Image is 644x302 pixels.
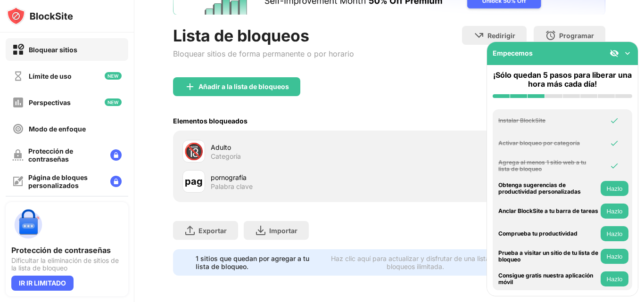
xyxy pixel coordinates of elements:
[601,181,628,196] button: Hazlo
[7,7,73,25] img: logo-blocksite.svg
[623,49,632,58] img: omni-setup-toggle.svg
[184,141,204,161] font: 🔞
[11,256,119,272] font: Dificultar la eliminación de sitios de la lista de bloqueo
[211,152,241,160] font: Categoría
[185,176,203,187] font: pag
[610,161,619,171] img: omni-check.svg
[110,149,122,161] img: lock-menu.svg
[493,70,632,89] font: ¡Sólo quedan 5 pasos para liberar una hora más cada día!
[610,139,619,148] img: omni-check.svg
[498,249,598,263] font: Prueba a visitar un sitio de tu lista de bloqueo
[269,227,297,235] font: Importar
[29,46,77,54] font: Bloquear sitios
[12,70,24,82] img: time-usage-off.svg
[105,98,122,106] img: new-icon.svg
[173,49,354,58] font: Bloquear sitios de forma permanente o por horario
[12,176,24,187] img: customize-block-page-off.svg
[606,230,622,237] font: Hazlo
[601,249,628,264] button: Hazlo
[606,276,622,283] font: Hazlo
[606,208,622,215] font: Hazlo
[198,82,289,90] font: Añadir a la lista de bloqueos
[498,117,545,124] font: Instalar BlockSite
[498,230,578,237] font: Comprueba tu productividad
[12,123,24,135] img: focus-off.svg
[29,72,72,80] font: Límite de uso
[173,117,248,125] font: Elementos bloqueados
[487,32,515,40] font: Redirigir
[498,272,593,286] font: Consigue gratis nuestra aplicación móvil
[29,98,71,106] font: Perspectivas
[105,72,122,80] img: new-icon.svg
[601,204,628,219] button: Hazlo
[12,97,24,108] img: insights-off.svg
[498,207,598,214] font: Anclar BlockSite a tu barra de tareas
[606,185,622,192] font: Hazlo
[198,227,227,235] font: Exportar
[498,181,581,195] font: Obtenga sugerencias de productividad personalizadas
[610,116,619,125] img: omni-check.svg
[19,279,66,287] font: IR IR LIMITADO
[196,254,309,270] font: 1 sitios que quedan por agregar a tu lista de bloqueo.
[601,271,628,286] button: Hazlo
[610,49,619,58] img: eye-not-visible.svg
[559,32,594,40] font: Programar
[331,254,499,270] font: Haz clic aquí para actualizar y disfrutar de una lista de bloqueos ilimitada.
[110,176,122,187] img: lock-menu.svg
[28,173,88,189] font: Página de bloques personalizados
[493,49,533,57] font: Empecemos
[29,125,86,133] font: Modo de enfoque
[12,149,24,161] img: password-protection-off.svg
[12,44,24,56] img: block-on.svg
[211,143,231,151] font: Adulto
[498,139,580,147] font: Activar bloqueo por categoría
[173,26,309,45] font: Lista de bloqueos
[601,226,628,241] button: Hazlo
[11,245,111,255] font: Protección de contraseñas
[498,159,586,172] font: Agrega al menos 1 sitio web a tu lista de bloqueo
[211,182,253,190] font: Palabra clave
[28,147,73,163] font: Protección de contraseñas
[211,173,247,181] font: pornografía
[606,253,622,260] font: Hazlo
[11,208,45,242] img: push-password-protection.svg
